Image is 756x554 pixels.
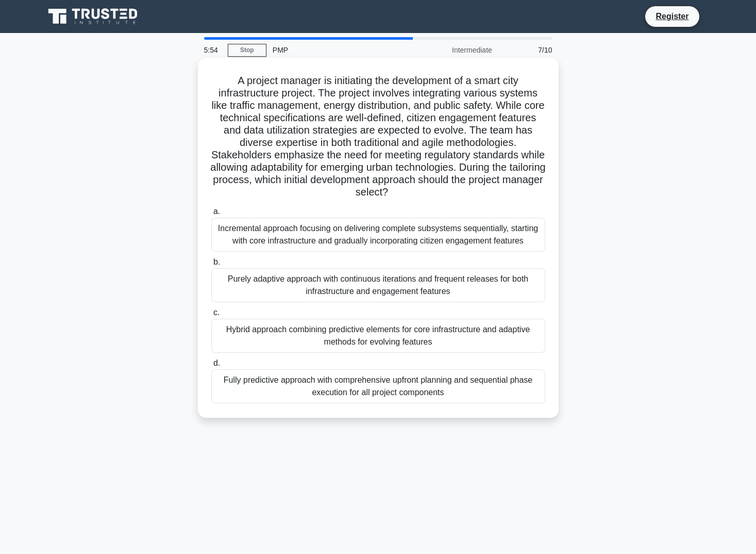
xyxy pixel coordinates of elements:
[198,40,228,60] div: 5:54
[498,40,559,60] div: 7/10
[210,74,546,199] h5: A project manager is initiating the development of a smart city infrastructure project. The proje...
[266,40,408,60] div: PMP
[213,207,220,216] span: a.
[211,268,545,302] div: Purely adaptive approach with continuous iterations and frequent releases for both infrastructure...
[213,308,220,317] span: c.
[211,319,545,353] div: Hybrid approach combining predictive elements for core infrastructure and adaptive methods for ev...
[211,369,545,403] div: Fully predictive approach with comprehensive upfront planning and sequential phase execution for ...
[649,10,695,23] a: Register
[408,40,498,60] div: Intermediate
[211,218,545,252] div: Incremental approach focusing on delivering complete subsystems sequentially, starting with core ...
[213,257,220,266] span: b.
[228,44,266,57] a: Stop
[213,359,220,367] span: d.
